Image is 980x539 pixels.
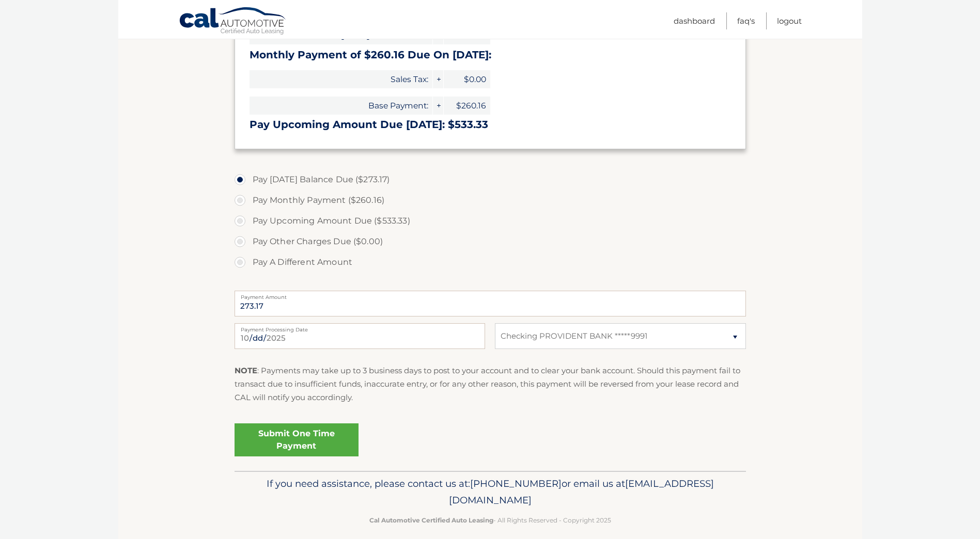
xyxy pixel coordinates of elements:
[674,12,715,29] a: Dashboard
[369,516,493,524] strong: Cal Automotive Certified Auto Leasing
[235,190,746,211] label: Pay Monthly Payment ($260.16)
[250,97,432,115] span: Base Payment:
[179,7,287,37] a: Cal Automotive
[235,291,746,299] label: Payment Amount
[241,475,739,509] p: If you need assistance, please contact us at: or email us at
[444,97,490,115] span: $260.16
[235,169,746,190] label: Pay [DATE] Balance Due ($273.17)
[235,211,746,231] label: Pay Upcoming Amount Due ($533.33)
[777,12,802,29] a: Logout
[235,423,359,456] a: Submit One Time Payment
[241,515,739,526] p: - All Rights Reserved - Copyright 2025
[444,70,490,88] span: $0.00
[235,231,746,252] label: Pay Other Charges Due ($0.00)
[250,70,432,88] span: Sales Tax:
[250,49,731,61] h3: Monthly Payment of $260.16 Due On [DATE]:
[235,252,746,273] label: Pay A Different Amount
[235,323,485,349] input: Payment Date
[250,118,731,131] h3: Pay Upcoming Amount Due [DATE]: $533.33
[433,97,443,115] span: +
[235,366,257,375] strong: NOTE
[235,323,485,331] label: Payment Processing Date
[470,478,562,489] span: [PHONE_NUMBER]
[737,12,755,29] a: FAQ's
[433,70,443,88] span: +
[449,478,714,506] span: [EMAIL_ADDRESS][DOMAIN_NAME]
[235,364,746,405] p: : Payments may take up to 3 business days to post to your account and to clear your bank account....
[235,291,746,316] input: Payment Amount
